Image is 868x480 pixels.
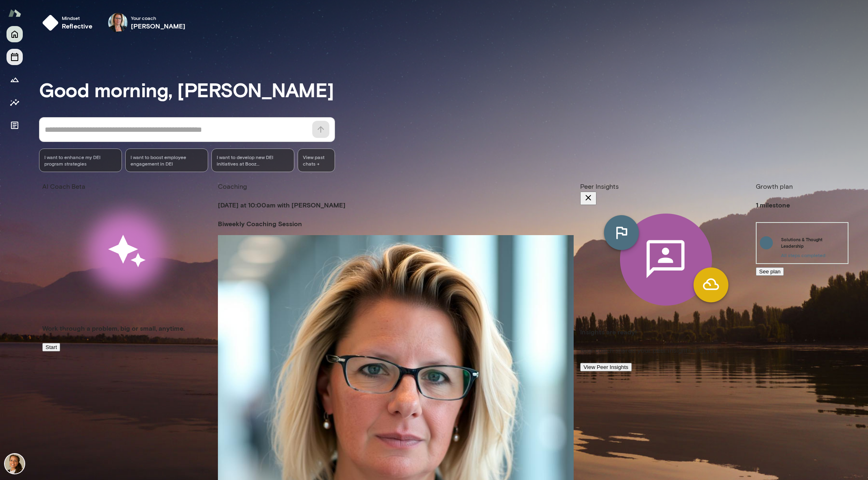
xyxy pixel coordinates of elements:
span: AI Coach Beta [42,183,85,190]
img: peer-insights [580,205,749,316]
img: AI Workflows [42,192,211,312]
h4: Work through a problem, big or small, anytime. [42,323,211,333]
span: I want to enhance my DEI program strategies [44,154,117,167]
div: I want to develop new DEI initiatives at Booz [PERSON_NAME] [211,148,294,172]
img: Jennifer Alvarez [108,13,128,33]
img: Mento [8,5,21,21]
img: mindset [42,15,59,31]
span: Peer Insights [580,183,619,190]
span: Your coach [131,15,186,21]
button: View Peer Insights [580,363,631,371]
div: I want to boost employee engagement in DEI [125,148,208,172]
div: I want to enhance my DEI program strategies [39,148,122,172]
span: I want to boost employee engagement in DEI [131,154,203,167]
p: Your coach shared your peer insights with you. [580,346,749,356]
span: Growth plan [756,183,793,190]
img: Vasanti Rosado [5,454,24,473]
span: Coaching [218,183,247,190]
h4: 1 milestone [756,200,848,213]
span: Mindset [62,15,93,21]
h4: Insights are ready! [580,327,749,337]
div: Jennifer AlvarezYour coach[PERSON_NAME] [102,10,191,36]
span: All steps completed [781,252,825,258]
span: View past chats -> [298,148,335,172]
button: Sessions [7,49,23,65]
h6: reflective [62,21,93,31]
button: Mindsetreflective [39,10,99,36]
h6: [PERSON_NAME] [131,21,186,31]
button: See plan [756,267,784,276]
button: Growth Plan [7,72,23,88]
button: Insights [7,94,23,111]
button: Documents [7,117,23,133]
span: I want to develop new DEI initiatives at Booz [PERSON_NAME] [217,154,289,167]
h4: [DATE] at 10:00am with [PERSON_NAME] [218,200,574,210]
p: Biweekly Coaching Session [218,219,574,229]
h3: Good morning, [PERSON_NAME] [39,78,868,101]
button: Start [42,343,60,351]
h6: Solutions & Thought Leadership [781,236,844,249]
button: Home [7,26,23,42]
